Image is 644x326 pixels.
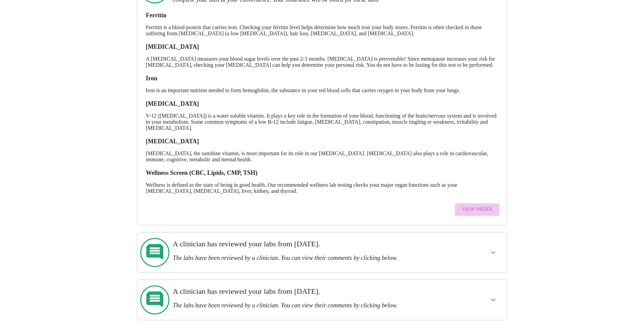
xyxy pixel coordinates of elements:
[455,203,500,216] button: View Order
[453,200,502,220] a: View Order
[485,244,501,261] button: show more
[485,292,501,308] button: show more
[173,287,435,296] h3: A clinician has reviewed your labs from [DATE].
[146,169,498,177] h3: Wellness Screen (CBC, Lipids, CMP, TSH)
[173,240,435,248] h3: A clinician has reviewed your labs from [DATE].
[146,100,498,107] h3: [MEDICAL_DATA]
[146,138,498,145] h3: [MEDICAL_DATA]
[146,56,498,68] p: A [MEDICAL_DATA] measures your blood sugar levels over the past 2-3 months. [MEDICAL_DATA] is pre...
[462,205,493,214] span: View Order
[146,87,498,94] p: Iron is an important nutrient needed to form hemoglobin, the substance in your red blood cells th...
[173,302,435,309] h3: The labs have been reviewed by a clinician. You can view their comments by clicking below.
[146,150,498,163] p: [MEDICAL_DATA], the sunshine vitamin, is most important for its role in our [MEDICAL_DATA]. [MEDI...
[146,43,498,50] h3: [MEDICAL_DATA]
[146,182,498,194] p: Wellness is defined as the state of being in good health. Our recommended wellness lab testing ch...
[146,75,498,82] h3: Iron
[173,254,435,262] h3: The labs have been reviewed by a clinician. You can view their comments by clicking below.
[146,12,498,19] h3: Ferritin
[146,113,498,131] p: V-12 ([MEDICAL_DATA]) is a water soluble vitamin. It plays a key role in the formation of your bl...
[146,24,498,37] p: Ferritin is a blood protein that carries iron. Checking your ferritin level helps determine how m...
